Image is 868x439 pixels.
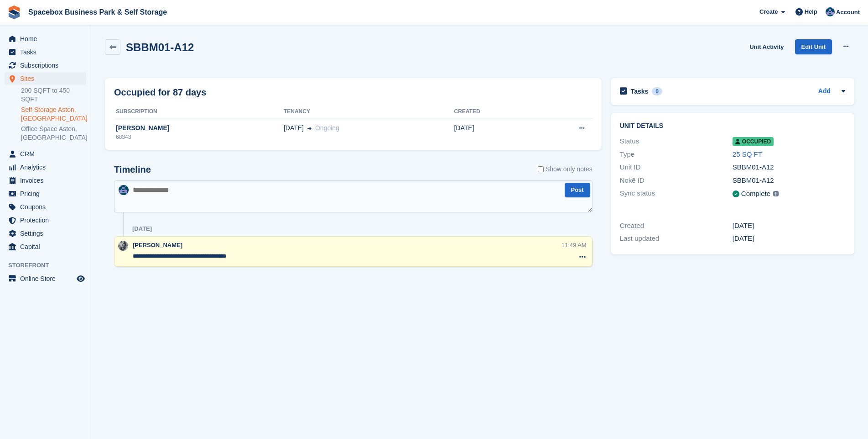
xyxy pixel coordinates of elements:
[631,87,649,95] h2: Tasks
[5,32,86,45] a: menu
[25,5,171,20] a: Spacebox Business Park & Self Storage
[132,225,152,233] div: [DATE]
[20,59,75,72] span: Subscriptions
[114,123,284,133] div: [PERSON_NAME]
[826,7,835,16] img: Daud
[20,272,75,285] span: Online Store
[454,119,534,146] td: [DATE]
[733,233,845,244] div: [DATE]
[733,162,845,173] div: SBBM01-A12
[818,86,831,97] a: Add
[20,161,75,174] span: Analytics
[5,272,86,285] a: menu
[454,105,534,119] th: Created
[126,41,194,53] h2: SBBM01-A12
[620,188,733,200] div: Sync status
[21,86,86,104] a: 200 SQFT to 450 SQFT
[20,32,75,45] span: Home
[836,8,860,17] span: Account
[7,5,21,19] img: stora-icon-8386f47178a22dfd0bd8f6a31ec36ba5ce8667c1dd55bd0f319d3a0aa187defe.svg
[5,240,86,253] a: menu
[759,7,778,16] span: Create
[118,241,128,251] img: SUDIPTA VIRMANI
[20,148,75,160] span: CRM
[805,7,817,16] span: Help
[561,241,587,249] div: 11:49 AM
[21,125,86,142] a: Office Space Aston, [GEOGRAPHIC_DATA]
[620,136,733,147] div: Status
[652,87,662,95] div: 0
[746,39,787,54] a: Unit Activity
[733,175,845,186] div: SBBM01-A12
[75,273,86,284] a: Preview store
[284,105,454,119] th: Tenancy
[773,191,779,196] img: icon-info-grey-7440780725fd019a000dd9b08b2336e03edf1995a4989e88bcd33f0948082b44.svg
[538,164,544,174] input: Show only notes
[114,105,284,119] th: Subscription
[133,242,182,249] span: [PERSON_NAME]
[20,201,75,213] span: Coupons
[114,133,284,141] div: 68343
[20,187,75,200] span: Pricing
[21,106,86,123] a: Self-Storage Aston, [GEOGRAPHIC_DATA]
[284,123,304,133] span: [DATE]
[620,149,733,160] div: Type
[733,221,845,231] div: [DATE]
[5,201,86,213] a: menu
[5,174,86,187] a: menu
[5,161,86,174] a: menu
[20,240,75,253] span: Capital
[565,183,590,198] button: Post
[5,72,86,85] a: menu
[5,214,86,227] a: menu
[733,137,774,146] span: Occupied
[20,46,75,58] span: Tasks
[5,187,86,200] a: menu
[20,174,75,187] span: Invoices
[620,233,733,244] div: Last updated
[538,164,593,174] label: Show only notes
[5,59,86,72] a: menu
[620,221,733,231] div: Created
[20,214,75,227] span: Protection
[620,175,733,186] div: Nokē ID
[8,261,91,270] span: Storefront
[5,148,86,160] a: menu
[315,124,339,132] span: Ongoing
[114,85,206,99] h2: Occupied for 87 days
[795,39,832,54] a: Edit Unit
[5,46,86,58] a: menu
[114,164,151,175] h2: Timeline
[620,162,733,173] div: Unit ID
[741,189,770,199] div: Complete
[119,185,129,195] img: Daud
[733,150,762,158] a: 25 SQ FT
[20,227,75,240] span: Settings
[5,227,86,240] a: menu
[20,72,75,85] span: Sites
[620,122,845,130] h2: Unit details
